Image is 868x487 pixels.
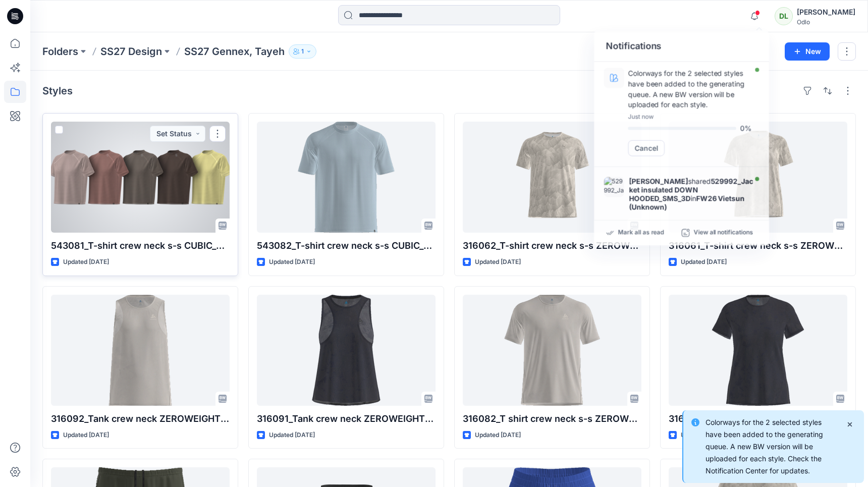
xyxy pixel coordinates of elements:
p: 316091_Tank crew neck ZEROWEIGHT ENGINEERED CHILL-TEC [257,412,436,426]
a: 316092_Tank crew neck ZEROWEIGHT ENGINEERED CHILL-TEC [51,295,230,406]
p: 316062_T-shirt crew neck s-s ZEROWEIGHT CHILL-TEC PRINT [463,239,641,253]
p: Updated [DATE] [475,430,521,441]
a: 316082_T shirt crew neck s-s ZEROWEIGHT ENGINEERED CHILL-TEC [463,295,641,406]
div: Odlo [797,18,855,26]
p: Updated [DATE] [63,430,109,441]
div: DL [775,7,793,25]
div: [PERSON_NAME] [797,6,855,18]
p: 316092_Tank crew neck ZEROWEIGHT ENGINEERED CHILL-TEC [51,412,230,426]
strong: [PERSON_NAME] [629,177,688,185]
strong: FW26 Vietsun (Unknown) [629,194,744,211]
p: 0 % [740,122,751,134]
img: 529992_Jacket insulated DOWN HOODED_SMS_3D [604,177,624,197]
h4: Styles [42,85,73,97]
button: New [785,42,830,61]
div: Notifications [594,31,769,62]
a: 316091_Tank crew neck ZEROWEIGHT ENGINEERED CHILL-TEC [257,295,436,406]
p: SS27 Gennex, Tayeh [184,44,285,59]
p: Just now [628,112,751,122]
p: 543082_T-shirt crew neck s-s CUBIC_SMS_3D [257,239,436,253]
p: 316061_T-shirt crew neck s-s ZEROWEIGHT CHILL-TEC PRINT [669,239,847,253]
a: SS27 Design [100,44,162,59]
p: 316082_T shirt crew neck s-s ZEROWEIGHT ENGINEERED CHILL-TEC [463,412,641,426]
p: Mark all as read [618,229,664,238]
a: 543081_T-shirt crew neck s-s CUBIC_SMS_3D [51,122,230,233]
p: Updated [DATE] [269,257,315,267]
p: Updated [DATE] [681,430,727,441]
p: Updated [DATE] [475,257,521,267]
div: shared in [629,177,753,210]
p: Updated [DATE] [681,257,727,267]
p: 316081_T shirt crew neck s-s ZEROWEIGHT ENGINEERED CHILL-TEC [669,412,847,426]
button: Cancel [628,140,664,156]
p: Colorways for the 2 selected styles have been added to the generating queue. A new BW version wil... [706,416,838,477]
strong: 529992_Jacket insulated DOWN HOODED_SMS_3D [629,177,753,202]
p: 1 [301,46,304,57]
a: Folders [42,44,78,59]
a: 316081_T shirt crew neck s-s ZEROWEIGHT ENGINEERED CHILL-TEC [669,295,847,406]
a: 316062_T-shirt crew neck s-s ZEROWEIGHT CHILL-TEC PRINT [463,122,641,233]
button: 1 [289,44,316,59]
p: 543081_T-shirt crew neck s-s CUBIC_SMS_3D [51,239,230,253]
div: Notifications-bottom-right [678,406,868,487]
p: Updated [DATE] [63,257,109,267]
p: Updated [DATE] [269,430,315,441]
p: Colorways for the 2 selected styles have been added to the generating queue. A new BW version wil... [628,68,751,110]
a: 543082_T-shirt crew neck s-s CUBIC_SMS_3D [257,122,436,233]
p: View all notifications [693,229,753,238]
